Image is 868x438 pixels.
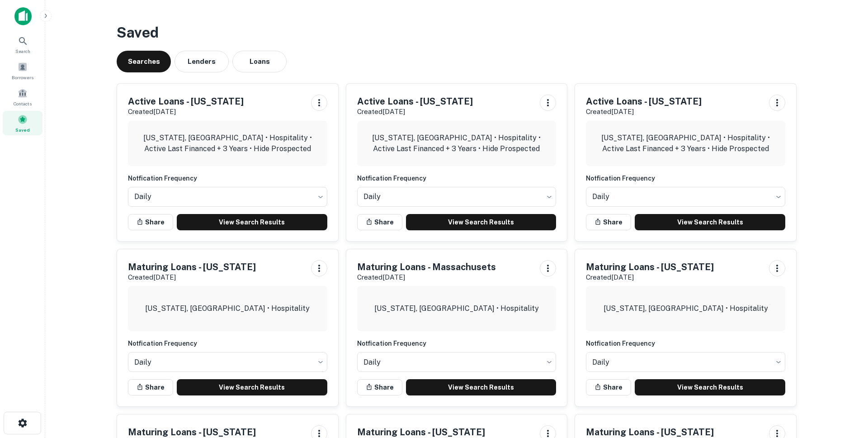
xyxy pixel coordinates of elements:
button: Share [586,214,631,230]
h5: Active Loans - [US_STATE] [586,95,702,108]
h3: Saved [117,22,797,43]
button: Share [357,214,402,230]
span: Borrowers [12,74,33,81]
button: Share [128,214,173,230]
a: View Search Results [635,379,785,395]
span: Contacts [14,100,32,107]
h5: Maturing Loans - [US_STATE] [586,260,714,274]
p: Created [DATE] [128,106,244,117]
h5: Maturing Loans - Massachusets [357,260,496,274]
p: Created [DATE] [357,106,473,117]
img: capitalize-icon.png [14,7,32,25]
h6: Notfication Frequency [586,338,785,348]
div: Without label [128,349,327,375]
span: Saved [15,126,30,133]
p: Created [DATE] [586,272,714,283]
a: View Search Results [177,379,327,395]
h6: Notfication Frequency [128,173,327,183]
button: Share [357,379,402,395]
button: Loans [232,51,287,72]
h6: Notfication Frequency [586,173,785,183]
p: [US_STATE], [GEOGRAPHIC_DATA] • Hospitality • Active Last Financed + 3 Years • Hide Prospected [364,133,549,154]
p: [US_STATE], [GEOGRAPHIC_DATA] • Hospitality [604,303,768,314]
a: View Search Results [406,379,557,395]
div: Without label [357,349,557,375]
h5: Active Loans - [US_STATE] [128,95,244,108]
p: Created [DATE] [586,106,702,117]
h6: Notfication Frequency [128,338,327,348]
a: View Search Results [406,214,557,230]
button: Lenders [175,51,229,72]
a: View Search Results [177,214,327,230]
div: Without label [586,349,785,375]
p: Created [DATE] [128,272,256,283]
p: Created [DATE] [357,272,496,283]
p: [US_STATE], [GEOGRAPHIC_DATA] • Hospitality [374,303,539,314]
button: Searches [117,51,171,72]
h5: Maturing Loans - [US_STATE] [128,260,256,274]
button: Share [128,379,173,395]
a: Contacts [3,85,42,109]
div: Without label [128,184,327,209]
div: Without label [586,184,785,209]
h6: Notfication Frequency [357,173,557,183]
a: Search [3,32,42,57]
h6: Notfication Frequency [357,338,557,348]
p: [US_STATE], [GEOGRAPHIC_DATA] • Hospitality • Active Last Financed + 3 Years • Hide Prospected [593,133,778,154]
h5: Active Loans - [US_STATE] [357,95,473,108]
p: [US_STATE], [GEOGRAPHIC_DATA] • Hospitality [145,303,310,314]
p: [US_STATE], [GEOGRAPHIC_DATA] • Hospitality • Active Last Financed + 3 Years • Hide Prospected [135,133,320,154]
a: Saved [3,111,42,135]
span: Search [15,48,30,55]
a: View Search Results [635,214,785,230]
a: Borrowers [3,58,42,83]
button: Share [586,379,631,395]
div: Without label [357,184,557,209]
